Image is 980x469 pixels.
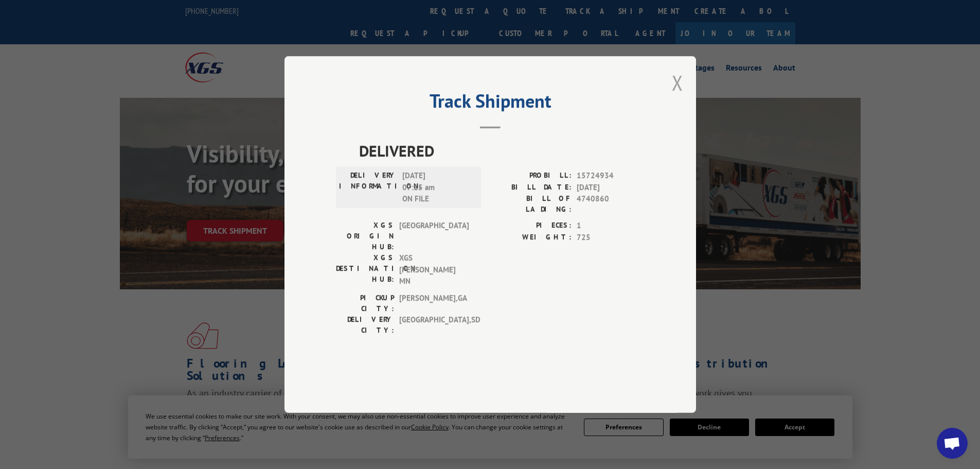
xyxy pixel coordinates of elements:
[490,182,572,194] label: BILL DATE:
[399,252,469,287] span: XGS [PERSON_NAME] MN
[577,182,645,194] span: [DATE]
[336,220,394,252] label: XGS ORIGIN HUB:
[577,170,645,182] span: 15724934
[399,292,469,314] span: [PERSON_NAME] , GA
[399,220,469,252] span: [GEOGRAPHIC_DATA]
[490,170,572,182] label: PROBILL:
[577,220,645,232] span: 1
[336,314,394,336] label: DELIVERY CITY:
[577,193,645,215] span: 4740860
[336,252,394,287] label: XGS DESTINATION HUB:
[399,314,469,336] span: [GEOGRAPHIC_DATA] , SD
[336,292,394,314] label: PICKUP CITY:
[672,69,683,96] button: Close modal
[577,232,645,244] span: 725
[402,170,472,205] span: [DATE] 07:15 am ON FILE
[339,170,397,205] label: DELIVERY INFORMATION:
[490,232,572,244] label: WEIGHT:
[336,94,645,113] h2: Track Shipment
[490,220,572,232] label: PIECES:
[937,428,968,459] div: Open chat
[359,139,645,162] span: DELIVERED
[490,193,572,215] label: BILL OF LADING:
